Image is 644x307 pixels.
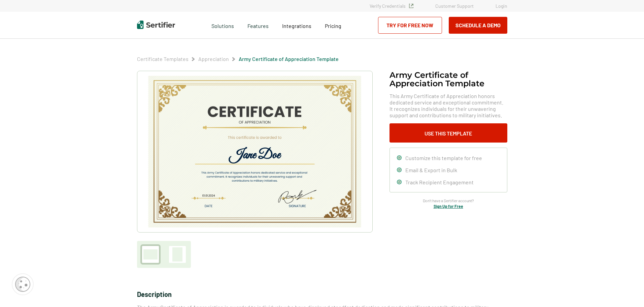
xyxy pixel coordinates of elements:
[211,21,234,29] span: Solutions
[370,3,413,9] a: Verify Credentials
[239,56,339,62] a: Army Certificate of Appreciation​ Template
[409,4,413,8] img: Verified
[496,3,507,9] a: Login
[389,93,507,118] span: This Army Certificate of Appreciation honors dedicated service and exceptional commitment. It rec...
[405,155,482,161] span: Customize this template for free
[239,56,339,62] span: Army Certificate of Appreciation​ Template
[325,23,341,29] span: Pricing
[147,76,362,227] img: Army Certificate of Appreciation​ Template
[198,56,229,62] span: Appreciation
[282,23,311,29] span: Integrations
[389,71,507,88] h1: Army Certificate of Appreciation​ Template
[137,21,175,29] img: Sertifier | Digital Credentialing Platform
[389,123,507,143] button: Use This Template
[434,204,463,209] a: Sign Up for Free
[198,56,229,62] a: Appreciation
[435,3,474,9] a: Customer Support
[247,21,269,29] span: Features
[137,56,339,62] div: Breadcrumb
[610,275,644,307] iframe: Chat Widget
[405,179,474,185] span: Track Recipient Engagement
[423,197,474,204] span: Don’t have a Sertifier account?
[325,21,341,29] a: Pricing
[137,290,172,298] span: Description
[15,277,30,292] img: Cookie Popup Icon
[137,56,189,62] a: Certificate Templates
[282,21,311,29] a: Integrations
[137,56,189,62] span: Certificate Templates
[405,167,457,173] span: Email & Export in Bulk
[378,17,442,34] a: Try for Free Now
[449,17,507,34] button: Schedule a Demo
